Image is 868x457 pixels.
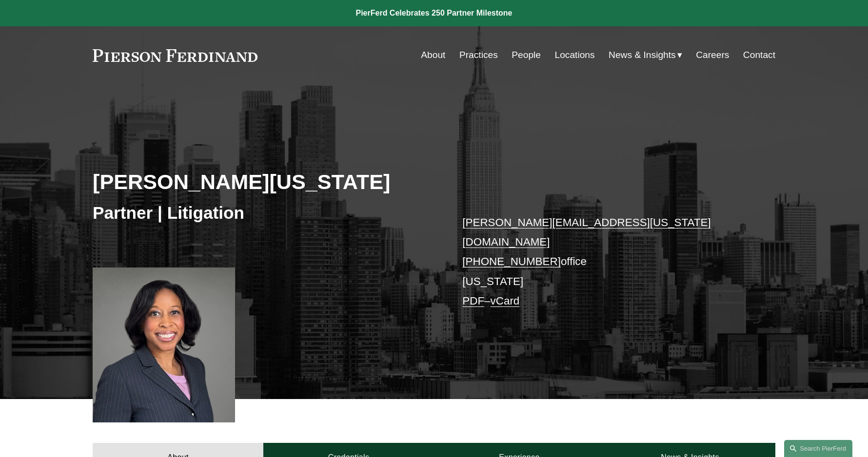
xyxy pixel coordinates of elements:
a: [PHONE_NUMBER] [462,255,561,267]
a: PDF [462,295,484,307]
a: Practices [459,46,498,64]
h2: [PERSON_NAME][US_STATE] [93,169,434,194]
a: People [512,46,541,64]
a: folder dropdown [609,46,682,64]
a: Locations [554,46,594,64]
span: News & Insights [609,47,676,64]
a: vCard [491,295,520,307]
a: Search this site [784,440,852,457]
p: office [US_STATE] – [462,213,747,311]
a: Contact [743,46,775,64]
a: [PERSON_NAME][EMAIL_ADDRESS][US_STATE][DOMAIN_NAME] [462,216,710,248]
a: About [421,46,445,64]
a: Careers [696,46,729,64]
h3: Partner | Litigation [93,202,434,224]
